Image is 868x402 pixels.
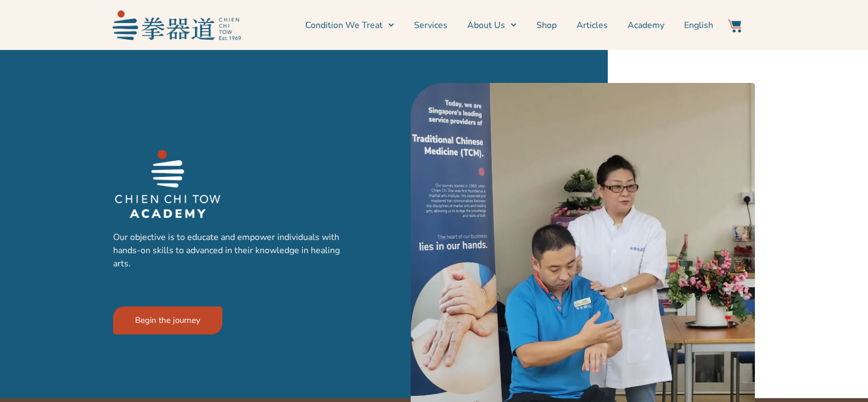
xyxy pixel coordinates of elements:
[684,19,713,32] span: English
[135,316,200,325] span: Begin the journey
[113,231,351,270] p: Our objective is to educate and empower individuals with hands-on skills to advanced in their kno...
[728,19,741,32] img: Website Icon-03
[414,12,447,39] a: Services
[247,12,713,39] nav: Menu
[113,306,222,334] a: Begin the journey
[576,12,608,39] a: Articles
[536,12,557,39] a: Shop
[305,12,394,39] a: Condition We Treat
[628,12,664,39] a: Academy
[684,12,713,39] a: English
[467,12,517,39] a: About Us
